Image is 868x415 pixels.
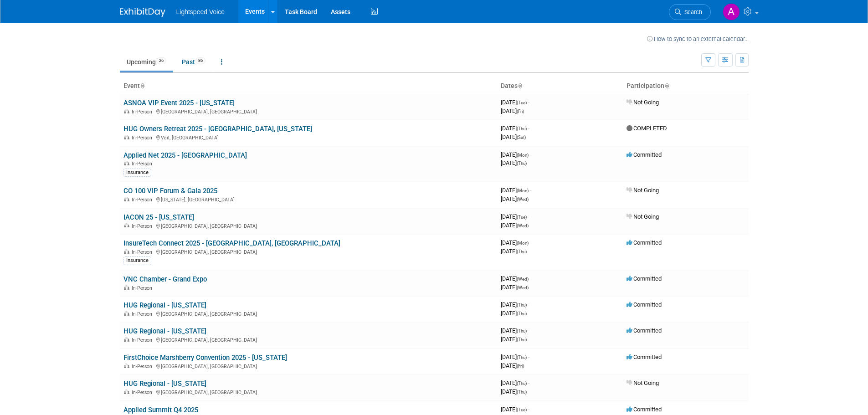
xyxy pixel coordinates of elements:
img: In-Person Event [124,109,129,113]
div: [GEOGRAPHIC_DATA], [GEOGRAPHIC_DATA] [123,362,493,369]
span: (Thu) [517,328,527,333]
a: HUG Regional - [US_STATE] [123,327,206,335]
span: (Sat) [517,135,526,140]
div: [GEOGRAPHIC_DATA], [GEOGRAPHIC_DATA] [123,248,493,255]
span: - [528,406,529,413]
span: (Tue) [517,100,527,105]
span: [DATE] [501,310,527,317]
span: (Wed) [517,285,529,290]
img: In-Person Event [124,337,129,342]
div: [GEOGRAPHIC_DATA], [GEOGRAPHIC_DATA] [123,108,493,115]
a: ASNOA VIP Event 2025 - [US_STATE] [123,99,235,107]
a: IACON 25 - [US_STATE] [123,213,194,221]
img: In-Person Event [124,249,129,254]
img: In-Person Event [124,285,129,290]
span: [DATE] [501,354,529,360]
span: (Wed) [517,277,529,282]
span: Committed [627,301,662,308]
a: Applied Net 2025 - [GEOGRAPHIC_DATA] [123,151,247,159]
img: In-Person Event [124,197,129,201]
img: In-Person Event [124,223,129,228]
span: [DATE] [501,195,529,202]
span: In-Person [132,364,155,369]
span: [DATE] [501,213,529,220]
span: (Thu) [517,355,527,360]
img: In-Person Event [124,161,129,165]
div: Insurance [123,256,151,265]
span: - [530,151,531,158]
div: [GEOGRAPHIC_DATA], [GEOGRAPHIC_DATA] [123,222,493,229]
span: In-Person [132,311,155,317]
span: [DATE] [501,248,527,255]
a: Applied Summit Q4 2025 [123,406,198,414]
span: Committed [627,239,662,246]
span: [DATE] [501,362,524,369]
span: In-Person [132,197,155,203]
span: (Mon) [517,153,529,158]
span: [DATE] [501,336,527,343]
span: Committed [627,275,662,282]
img: Andrew Chlebina [723,3,740,20]
span: In-Person [132,389,155,395]
span: - [530,275,531,282]
a: HUG Regional - [US_STATE] [123,379,206,388]
a: How to sync to an external calendar... [647,36,749,42]
a: Sort by Start Date [518,82,522,89]
span: (Fri) [517,109,524,114]
span: [DATE] [501,133,526,140]
span: In-Person [132,109,155,115]
span: (Thu) [517,337,527,342]
a: InsureTech Connect 2025 - [GEOGRAPHIC_DATA], [GEOGRAPHIC_DATA] [123,239,340,247]
span: - [528,125,529,132]
span: (Thu) [517,311,527,316]
span: [DATE] [501,284,529,291]
a: Sort by Participation Type [664,82,669,89]
div: [GEOGRAPHIC_DATA], [GEOGRAPHIC_DATA] [123,388,493,395]
span: In-Person [132,337,155,343]
span: (Mon) [517,188,529,193]
span: (Fri) [517,364,524,369]
div: [GEOGRAPHIC_DATA], [GEOGRAPHIC_DATA] [123,310,493,317]
span: - [528,99,529,106]
span: Committed [627,327,662,334]
span: Not Going [627,379,659,386]
a: HUG Regional - [US_STATE] [123,301,206,309]
span: In-Person [132,249,155,255]
img: In-Person Event [124,364,129,368]
span: - [528,213,529,220]
a: Search [669,4,711,20]
span: (Thu) [517,249,527,254]
span: (Wed) [517,197,529,202]
a: Upcoming26 [120,53,173,71]
span: Committed [627,151,662,158]
span: - [530,187,531,194]
span: (Tue) [517,407,527,412]
span: 26 [156,57,166,64]
span: [DATE] [501,327,529,334]
span: - [530,239,531,246]
a: FirstChoice Marshberry Convention 2025 - [US_STATE] [123,354,287,362]
span: (Thu) [517,161,527,166]
span: [DATE] [501,99,529,106]
span: [DATE] [501,388,527,395]
span: - [528,301,529,308]
img: In-Person Event [124,389,129,394]
span: Lightspeed Voice [176,8,225,15]
span: [DATE] [501,187,531,194]
span: Search [681,9,702,15]
span: Not Going [627,187,659,194]
span: (Thu) [517,389,527,395]
div: Vail, [GEOGRAPHIC_DATA] [123,133,493,141]
a: Past86 [175,53,212,71]
th: Participation [623,78,749,94]
span: Committed [627,406,662,413]
a: VNC Chamber - Grand Expo [123,275,207,283]
span: [DATE] [501,222,529,229]
span: [DATE] [501,151,531,158]
span: [DATE] [501,239,531,246]
span: In-Person [132,161,155,167]
img: ExhibitDay [120,8,165,17]
span: [DATE] [501,379,529,386]
span: Committed [627,354,662,360]
span: [DATE] [501,275,531,282]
